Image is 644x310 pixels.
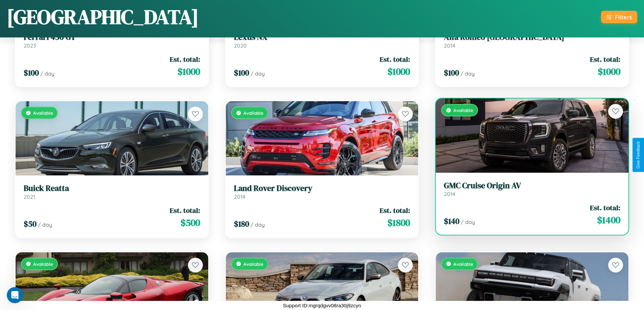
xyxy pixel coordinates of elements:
h3: Ferrari 456 GT [24,32,200,42]
a: GMC Cruise Origin AV2014 [444,181,620,197]
span: 2023 [24,42,36,49]
a: Lexus NX2020 [234,32,410,49]
span: Available [33,110,53,116]
span: $ 50 [24,218,37,229]
span: $ 500 [181,216,200,229]
span: Est. total: [170,205,200,215]
span: / day [40,70,54,77]
span: $ 180 [234,218,249,229]
a: Alfa Romeo [GEOGRAPHIC_DATA]2014 [444,32,620,49]
span: Available [243,110,263,116]
button: Filters [601,11,637,23]
h3: Land Rover Discovery [234,184,410,193]
span: Est. total: [380,205,410,215]
span: 2014 [444,42,455,49]
span: $ 100 [24,67,39,78]
span: $ 100 [234,67,249,78]
span: $ 100 [444,67,459,78]
span: / day [251,221,265,228]
span: $ 140 [444,216,459,227]
span: Est. total: [380,54,410,64]
span: Est. total: [590,203,620,213]
a: Ferrari 456 GT2023 [24,32,200,49]
span: Available [243,261,263,267]
span: 2014 [444,191,455,197]
span: $ 1000 [387,65,410,78]
span: $ 1800 [387,216,410,229]
h1: [GEOGRAPHIC_DATA] [7,3,199,31]
span: Available [453,107,473,113]
a: Land Rover Discovery2014 [234,184,410,200]
span: / day [251,70,265,77]
span: $ 1400 [597,213,620,227]
span: Available [453,261,473,267]
span: $ 1000 [177,65,200,78]
h3: Alfa Romeo [GEOGRAPHIC_DATA] [444,32,620,42]
span: Est. total: [170,54,200,64]
span: / day [38,221,52,228]
p: Support ID: mgrqdgvv08ra30j9zcyn [283,301,361,310]
span: 2020 [234,42,247,49]
h3: Buick Reatta [24,184,200,193]
iframe: Intercom live chat [7,287,23,303]
span: 2021 [24,193,35,200]
h3: GMC Cruise Origin AV [444,181,620,191]
span: / day [461,219,475,225]
span: / day [460,70,475,77]
div: Filters [615,13,632,21]
span: Available [33,261,53,267]
div: Give Feedback [636,141,641,169]
h3: Lexus NX [234,32,410,42]
span: Est. total: [590,54,620,64]
a: Buick Reatta2021 [24,184,200,200]
span: $ 1000 [598,65,620,78]
span: 2014 [234,193,245,200]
